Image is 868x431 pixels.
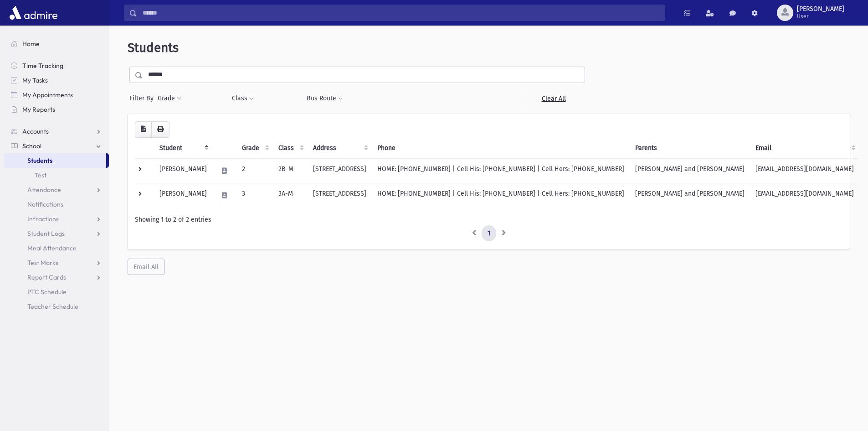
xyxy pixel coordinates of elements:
th: Class: activate to sort column ascending [273,138,308,159]
span: User [797,13,844,20]
a: My Appointments [4,88,109,102]
td: [STREET_ADDRESS] [308,158,372,183]
button: Email All [128,259,164,275]
span: Filter By [129,93,157,103]
th: Email: activate to sort column ascending [750,138,859,159]
span: My Tasks [22,76,48,84]
th: Parents [630,138,750,159]
th: Phone [372,138,630,159]
a: PTC Schedule [4,285,109,299]
td: [PERSON_NAME] and [PERSON_NAME] [630,158,750,183]
div: Showing 1 to 2 of 2 entries [135,215,842,224]
a: Report Cards [4,270,109,285]
a: Test [4,168,109,182]
th: Address: activate to sort column ascending [308,138,372,159]
a: Students [4,153,106,168]
span: Infractions [27,215,59,223]
a: Time Tracking [4,58,109,73]
span: [PERSON_NAME] [797,5,844,13]
span: Attendance [27,186,61,194]
a: Clear All [522,90,585,107]
td: [PERSON_NAME] [154,158,212,183]
td: 2B-M [273,158,308,183]
a: Infractions [4,212,109,226]
button: Grade [157,90,182,107]
button: Print [151,121,169,138]
span: Home [22,40,40,48]
span: Students [128,40,179,55]
input: Search [137,5,665,21]
a: School [4,139,109,153]
a: My Reports [4,102,109,117]
th: Grade: activate to sort column ascending [236,138,273,159]
span: Students [27,156,52,165]
img: AdmirePro [7,4,60,22]
td: 2 [236,158,273,183]
a: Home [4,36,109,51]
span: Accounts [22,127,49,135]
span: Notifications [27,200,63,208]
span: Student Logs [27,229,65,238]
a: Accounts [4,124,109,139]
span: Time Tracking [22,62,63,70]
span: My Reports [22,105,55,114]
button: CSV [135,121,152,138]
button: Class [231,90,254,107]
td: HOME: [PHONE_NUMBER] | Cell His: [PHONE_NUMBER] | Cell Hers: [PHONE_NUMBER] [372,183,630,208]
span: Test Marks [27,259,58,267]
span: Report Cards [27,273,66,281]
td: [PERSON_NAME] and [PERSON_NAME] [630,183,750,208]
span: Teacher Schedule [27,302,78,311]
td: 3 [236,183,273,208]
a: Student Logs [4,226,109,241]
span: My Appointments [22,91,73,99]
a: Meal Attendance [4,241,109,255]
a: Teacher Schedule [4,299,109,314]
td: [PERSON_NAME] [154,183,212,208]
a: Attendance [4,182,109,197]
td: 3A-M [273,183,308,208]
a: My Tasks [4,73,109,88]
th: Student: activate to sort column descending [154,138,212,159]
a: 1 [482,225,496,242]
span: PTC Schedule [27,288,67,296]
span: School [22,142,41,150]
td: HOME: [PHONE_NUMBER] | Cell His: [PHONE_NUMBER] | Cell Hers: [PHONE_NUMBER] [372,158,630,183]
span: Meal Attendance [27,244,77,252]
td: [EMAIL_ADDRESS][DOMAIN_NAME] [750,183,859,208]
a: Notifications [4,197,109,212]
td: [EMAIL_ADDRESS][DOMAIN_NAME] [750,158,859,183]
button: Bus Route [306,90,343,107]
a: Test Marks [4,255,109,270]
td: [STREET_ADDRESS] [308,183,372,208]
